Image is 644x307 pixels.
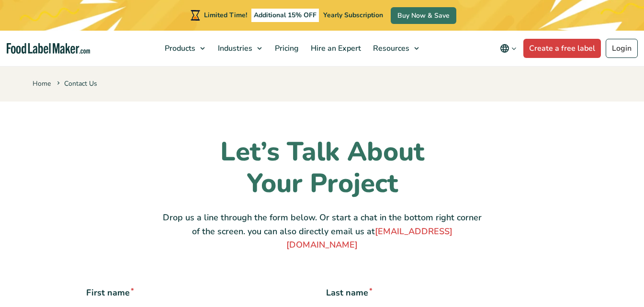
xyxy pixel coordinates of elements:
[86,286,318,299] span: First name
[493,39,523,58] button: Change language
[606,39,638,58] a: Login
[162,136,483,199] h1: Let’s Talk About Your Project
[162,43,196,54] span: Products
[308,43,362,54] span: Hire an Expert
[212,31,267,66] a: Industries
[323,11,383,20] span: Yearly Subscription
[367,31,424,66] a: Resources
[305,31,365,66] a: Hire an Expert
[370,43,410,54] span: Resources
[33,79,51,88] a: Home
[269,31,303,66] a: Pricing
[251,9,319,22] span: Additional 15% OFF
[215,43,253,54] span: Industries
[204,11,247,20] span: Limited Time!
[391,7,456,24] a: Buy Now & Save
[7,43,90,54] a: Food Label Maker homepage
[55,79,97,88] span: Contact Us
[162,211,483,252] p: Drop us a line through the form below. Or start a chat in the bottom right corner of the screen. ...
[523,39,601,58] a: Create a free label
[272,43,300,54] span: Pricing
[326,286,558,299] span: Last name
[159,31,210,66] a: Products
